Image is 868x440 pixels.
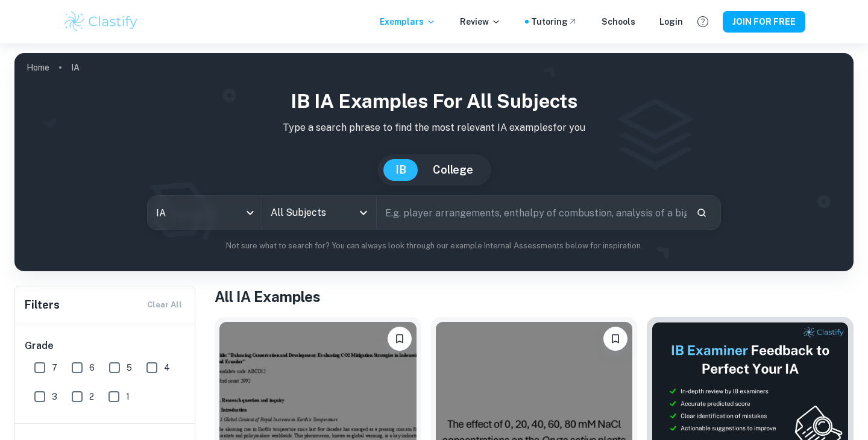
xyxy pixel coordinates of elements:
[531,15,577,28] a: Tutoring
[603,327,627,351] button: Please log in to bookmark exemplars
[693,11,713,32] button: Help and Feedback
[380,15,436,28] p: Exemplars
[52,390,57,403] span: 3
[89,361,95,374] span: 6
[24,240,844,252] p: Not sure what to search for? You can always look through our example Internal Assessments below f...
[14,53,854,271] img: profile cover
[355,204,372,221] button: Open
[89,390,94,403] span: 2
[164,361,170,374] span: 4
[460,15,501,28] p: Review
[215,286,854,307] h1: All IA Examples
[383,159,418,181] button: IB
[602,15,635,28] a: Schools
[25,297,60,313] h6: Filters
[27,59,49,76] a: Home
[126,390,130,403] span: 1
[148,196,262,230] div: IA
[24,87,844,116] h1: IB IA examples for all subjects
[52,361,57,374] span: 7
[659,15,683,28] a: Login
[71,61,80,74] p: IA
[127,361,132,374] span: 5
[25,339,186,353] h6: Grade
[421,159,485,181] button: College
[723,11,805,33] button: JOIN FOR FREE
[691,203,712,223] button: Search
[388,327,412,351] button: Please log in to bookmark exemplars
[377,196,687,230] input: E.g. player arrangements, enthalpy of combustion, analysis of a big city...
[24,121,844,135] p: Type a search phrase to find the most relevant IA examples for you
[63,10,139,34] img: Clastify logo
